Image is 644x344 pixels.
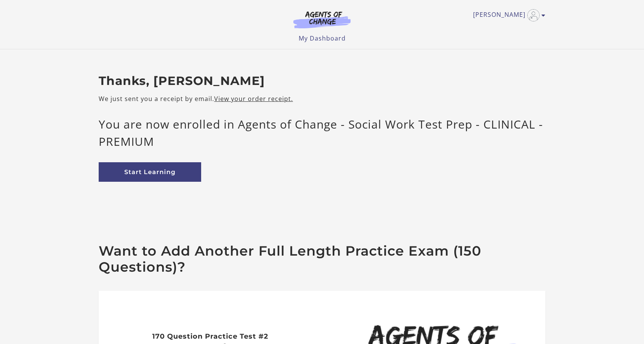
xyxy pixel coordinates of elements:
a: Toggle menu [473,9,542,21]
a: My Dashboard [299,34,346,42]
a: Start Learning [99,162,201,182]
a: 170 Question Practice Test #2 4 LessonsOpen in a new window [132,326,289,344]
img: Agents of Change Logo [285,11,359,28]
h2: 170 Question Practice Test #2 [132,332,289,341]
p: We just sent you a receipt by email. [99,94,545,103]
a: View your order receipt. [214,95,293,103]
h2: Want to Add Another Full Length Practice Exam (150 Questions)? [99,243,545,275]
h2: Thanks, [PERSON_NAME] [99,74,545,88]
p: You are now enrolled in Agents of Change - Social Work Test Prep - CLINICAL - PREMIUM [99,116,545,150]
